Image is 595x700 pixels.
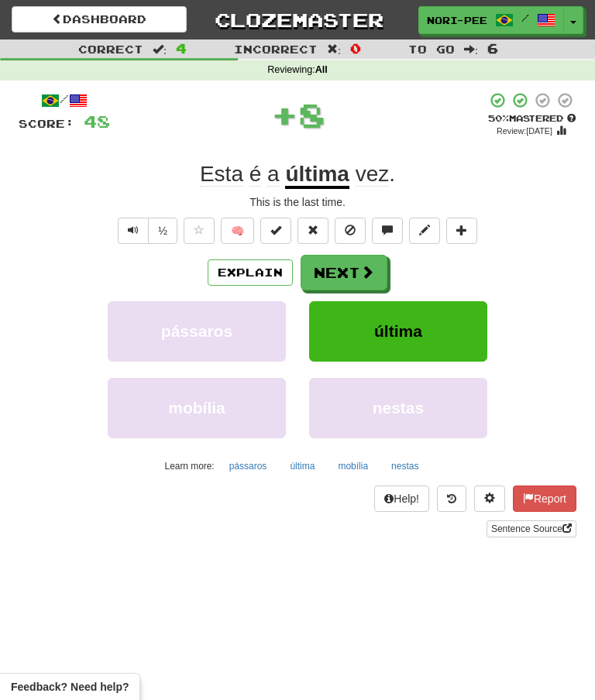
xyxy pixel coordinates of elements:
[446,218,477,244] button: Add to collection (alt+a)
[350,40,361,56] span: 0
[249,162,262,187] span: é
[84,112,110,131] span: 48
[309,301,487,362] button: última
[184,218,215,244] button: Favorite sentence (alt+f)
[464,43,478,54] span: :
[521,12,529,23] span: /
[487,40,498,56] span: 6
[19,117,74,130] span: Score:
[108,378,286,438] button: mobília
[281,455,323,478] button: última
[309,378,487,438] button: nestas
[11,679,129,695] span: Open feedback widget
[78,43,143,56] span: Correct
[356,162,390,187] span: vez
[327,43,341,54] span: :
[176,40,187,56] span: 4
[298,95,325,134] span: 8
[165,461,215,472] small: Learn more:
[200,162,243,187] span: Esta
[372,218,403,244] button: Discuss sentence (alt+u)
[153,43,167,54] span: :
[418,6,564,34] a: Nori-pee /
[373,399,425,417] span: nestas
[329,455,377,478] button: mobília
[513,486,576,512] button: Report
[349,162,395,187] span: .
[168,399,225,417] span: mobília
[297,218,328,244] button: Reset to 0% Mastered (alt+r)
[161,322,232,340] span: pássaros
[118,218,149,244] button: Play sentence audio (ctl+space)
[19,194,576,210] div: This is the last time.
[208,259,293,286] button: Explain
[427,13,487,27] span: Nori-pee
[408,43,455,56] span: To go
[221,455,276,478] button: pássaros
[115,218,177,244] div: Text-to-speech controls
[487,520,576,537] a: Sentence Source
[487,112,576,125] div: Mastered
[301,255,387,290] button: Next
[497,126,552,136] small: Review: [DATE]
[374,322,422,340] span: última
[260,218,291,244] button: Set this sentence to 100% Mastered (alt+m)
[210,6,385,33] a: Clozemaster
[335,218,366,244] button: Ignore sentence (alt+i)
[374,486,429,512] button: Help!
[488,113,509,123] span: 50 %
[221,218,254,244] button: 🧠
[271,91,298,138] span: +
[108,301,286,362] button: pássaros
[437,486,466,512] button: Round history (alt+y)
[267,162,280,187] span: a
[234,43,318,56] span: Incorrect
[383,455,427,478] button: nestas
[19,91,110,111] div: /
[285,162,349,189] u: última
[12,6,187,33] a: Dashboard
[148,218,177,244] button: ½
[409,218,440,244] button: Edit sentence (alt+d)
[315,64,328,75] strong: All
